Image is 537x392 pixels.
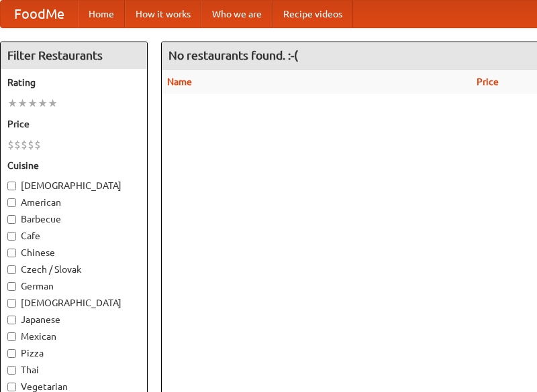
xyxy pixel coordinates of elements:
input: American [7,198,16,207]
a: Price [477,76,499,87]
input: [DEMOGRAPHIC_DATA] [7,299,16,308]
label: German [7,279,140,293]
label: [DEMOGRAPHIC_DATA] [7,296,140,310]
input: Japanese [7,316,16,324]
ng-pluralize: No restaurants found. :-( [168,49,298,62]
label: Chinese [7,246,140,259]
label: American [7,196,140,209]
input: Czech / Slovak [7,265,16,274]
a: Who we are [201,1,273,27]
input: Vegetarian [7,383,16,391]
li: ★ [48,96,58,111]
input: Barbecue [7,215,16,224]
input: Mexican [7,332,16,341]
label: [DEMOGRAPHIC_DATA] [7,179,140,192]
a: Recipe videos [273,1,353,27]
li: $ [28,137,34,152]
li: ★ [28,96,38,111]
li: ★ [7,96,17,111]
input: Cafe [7,232,16,241]
li: $ [14,137,21,152]
li: ★ [38,96,48,111]
a: How it works [125,1,201,27]
li: $ [7,137,14,152]
input: [DEMOGRAPHIC_DATA] [7,182,16,190]
label: Pizza [7,346,140,360]
input: Chinese [7,249,16,257]
h5: Cuisine [7,159,140,172]
label: Czech / Slovak [7,263,140,276]
input: Pizza [7,349,16,358]
li: ★ [17,96,28,111]
input: Thai [7,366,16,375]
a: FoodMe [1,1,78,27]
h5: Rating [7,76,140,89]
label: Cafe [7,229,140,243]
label: Japanese [7,313,140,326]
label: Barbecue [7,212,140,226]
label: Mexican [7,330,140,343]
input: German [7,282,16,291]
li: $ [34,137,41,152]
label: Thai [7,363,140,377]
h4: Filter Restaurants [1,42,147,69]
h5: Price [7,117,140,131]
a: Name [167,76,192,87]
a: Home [78,1,125,27]
li: $ [21,137,28,152]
